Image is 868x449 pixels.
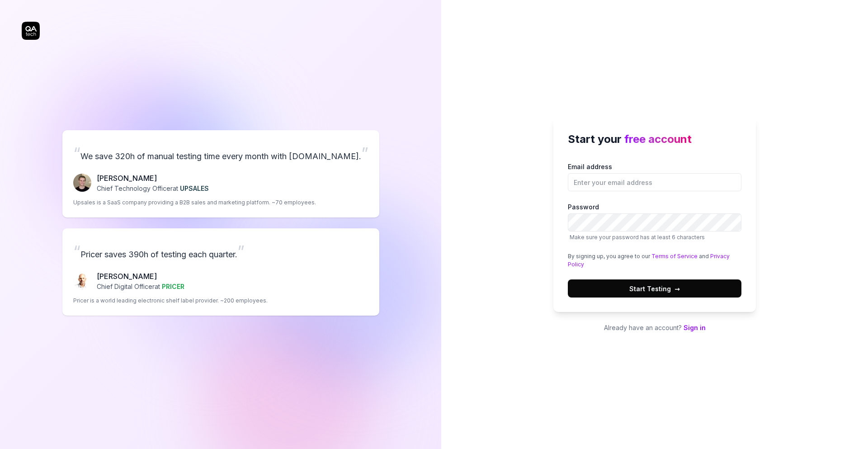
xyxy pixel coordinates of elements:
p: Upsales is a SaaS company providing a B2B sales and marketing platform. ~70 employees. [73,199,316,207]
span: → [675,284,680,293]
span: ” [361,143,368,163]
p: We save 320h of manual testing time every month with [DOMAIN_NAME]. [73,141,368,165]
h2: Start your [568,131,741,147]
span: ” [237,241,245,261]
label: Email address [568,162,741,191]
span: “ [73,241,80,261]
input: Email address [568,173,741,191]
p: Chief Digital Officer at [97,282,184,291]
p: Pricer saves 390h of testing each quarter. [73,239,368,264]
span: “ [73,143,80,163]
button: Start Testing→ [568,279,741,298]
span: free account [624,132,692,146]
p: Pricer is a world leading electronic shelf label provider. ~200 employees. [73,297,268,305]
a: Terms of Service [651,253,698,260]
a: Sign in [684,324,706,331]
p: [PERSON_NAME] [97,173,209,184]
span: Make sure your password has at least 6 characters [570,234,705,241]
input: PasswordMake sure your password has at least 6 characters [568,213,741,232]
span: Start Testing [629,284,680,293]
p: Chief Technology Officer at [97,184,209,193]
a: “We save 320h of manual testing time every month with [DOMAIN_NAME].”Fredrik Seidl[PERSON_NAME]Ch... [62,130,379,217]
div: By signing up, you agree to our and [568,252,741,269]
span: PRICER [162,283,184,290]
p: [PERSON_NAME] [97,271,184,282]
img: Chris Chalkitis [73,272,91,290]
span: UPSALES [180,184,209,192]
label: Password [568,202,741,241]
img: Fredrik Seidl [73,174,91,192]
a: “Pricer saves 390h of testing each quarter.”Chris Chalkitis[PERSON_NAME]Chief Digital Officerat P... [62,228,379,316]
p: Already have an account? [553,323,756,332]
